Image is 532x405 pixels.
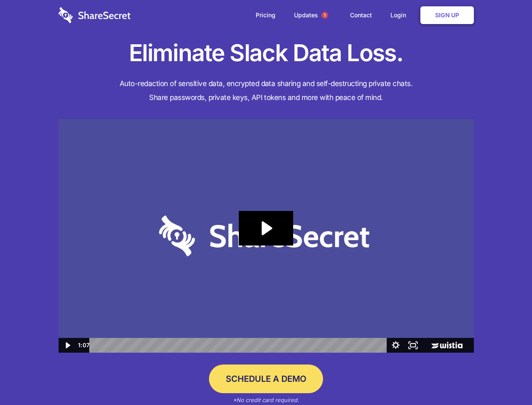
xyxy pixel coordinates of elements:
a: Pricing [247,2,284,28]
button: Play Video [59,338,76,353]
a: Contact [342,2,380,28]
button: Show settings menu [387,338,404,353]
h4: Auto-redaction of sensitive data, encrypted data sharing and self-destructing private chats. Shar... [59,77,474,105]
a: Wistia Logo -- Learn More [422,338,473,353]
button: Play Video: Sharesecret Slack Extension [239,211,293,246]
a: Login [382,2,419,28]
div: Playbar [96,338,383,353]
h1: Eliminate Slack Data Loss. [59,38,474,68]
iframe: Drift Widget Chat Controller [490,363,522,395]
a: Schedule a Demo [209,364,323,393]
img: logo-wordmark-white-trans-d4663122ce5f474addd5e946df7df03e33cb6a1c49d2221995e7729f52c070b2.svg [59,7,131,23]
img: Sharesecret [59,119,474,353]
em: *No credit card required. [233,397,299,403]
span: 1 [321,12,328,19]
button: Fullscreen [404,338,422,353]
a: Sign Up [420,6,474,24]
